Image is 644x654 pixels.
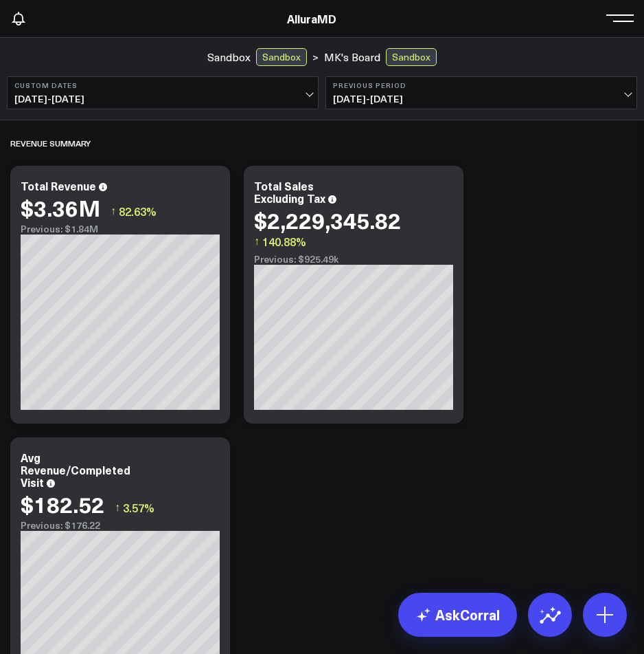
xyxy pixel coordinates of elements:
span: ↑ [111,202,116,220]
div: Sandbox [256,48,307,66]
span: 140.88% [262,234,306,249]
div: Previous: $176.22 [21,520,220,531]
div: Avg Revenue/Completed Visit [21,450,130,490]
span: 3.57% [123,500,154,515]
a: Sandbox [207,50,251,65]
div: Revenue Summary [10,127,91,159]
span: ↑ [115,499,120,516]
div: $182.52 [21,492,104,516]
div: Sandbox [386,48,437,66]
a: AskCorral [398,593,517,637]
div: Total Sales Excluding Tax [254,178,325,206]
div: > [207,48,319,66]
div: $2,229,345.82 [254,208,401,232]
button: Custom Dates[DATE]-[DATE] [7,76,319,109]
span: ↑ [254,232,260,250]
span: 82.63% [119,204,157,219]
b: Previous Period [333,81,630,89]
span: [DATE] - [DATE] [14,94,311,105]
div: Total Revenue [21,178,96,193]
div: Previous: $925.49k [254,254,453,265]
button: Previous Period[DATE]-[DATE] [325,76,637,109]
b: Custom Dates [14,81,311,89]
a: AlluraMD [287,11,336,26]
div: Previous: $1.84M [21,224,220,235]
span: [DATE] - [DATE] [333,94,630,105]
a: MK's Board [324,50,380,65]
div: $3.36M [21,195,100,220]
